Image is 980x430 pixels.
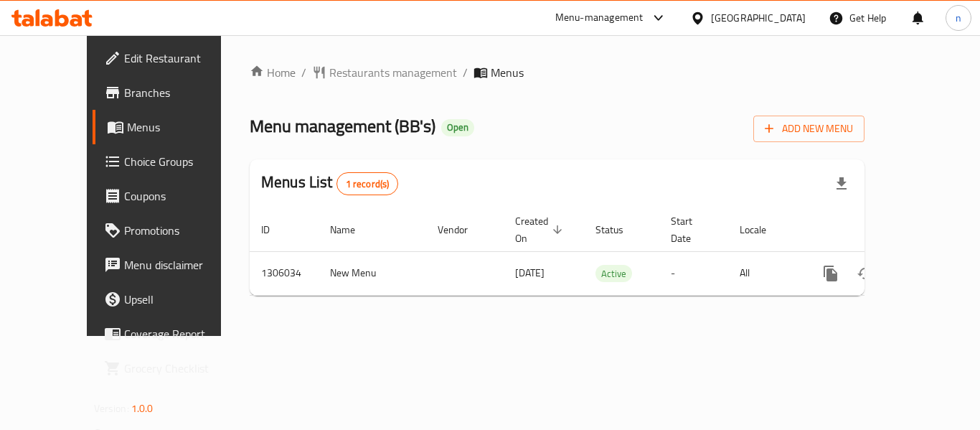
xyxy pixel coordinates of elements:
[124,50,239,67] span: Edit Restaurant
[250,208,963,296] table: enhanced table
[491,64,524,81] span: Menus
[93,282,250,317] a: Upsell
[250,64,864,81] nav: breadcrumb
[337,177,398,191] span: 1 record(s)
[93,317,250,351] a: Coverage Report
[93,213,250,248] a: Promotions
[753,116,864,142] button: Add New Menu
[250,251,319,295] td: 1306034
[124,187,239,205] span: Coupons
[595,221,642,238] span: Status
[659,251,728,295] td: -
[671,212,711,247] span: Start Date
[824,167,859,201] div: Export file
[93,144,250,179] a: Choice Groups
[93,41,250,75] a: Edit Restaurant
[515,263,545,282] span: [DATE]
[127,118,239,136] span: Menus
[124,256,239,274] span: Menu disclaimer
[336,172,399,195] div: Total records count
[124,222,239,239] span: Promotions
[463,64,468,81] li: /
[319,251,426,295] td: New Menu
[94,399,129,418] span: Version:
[956,10,961,26] span: n
[312,64,457,81] a: Restaurants management
[124,153,239,170] span: Choice Groups
[329,64,457,81] span: Restaurants management
[595,266,632,282] span: Active
[93,110,250,144] a: Menus
[93,179,250,213] a: Coupons
[124,291,239,308] span: Upsell
[595,265,632,282] div: Active
[250,64,296,81] a: Home
[124,325,239,342] span: Coverage Report
[93,75,250,110] a: Branches
[124,360,239,377] span: Grocery Checklist
[740,221,785,238] span: Locale
[131,399,154,418] span: 1.0.0
[515,212,567,247] span: Created On
[441,119,474,136] div: Open
[124,84,239,101] span: Branches
[330,221,374,238] span: Name
[555,9,644,27] div: Menu-management
[728,251,802,295] td: All
[261,172,398,195] h2: Menus List
[261,221,288,238] span: ID
[711,10,806,26] div: [GEOGRAPHIC_DATA]
[814,256,848,291] button: more
[93,248,250,282] a: Menu disclaimer
[802,208,963,252] th: Actions
[93,351,250,385] a: Grocery Checklist
[848,256,882,291] button: Change Status
[441,121,474,134] span: Open
[765,120,853,138] span: Add New Menu
[438,221,486,238] span: Vendor
[250,110,435,142] span: Menu management ( BB's )
[301,64,306,81] li: /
